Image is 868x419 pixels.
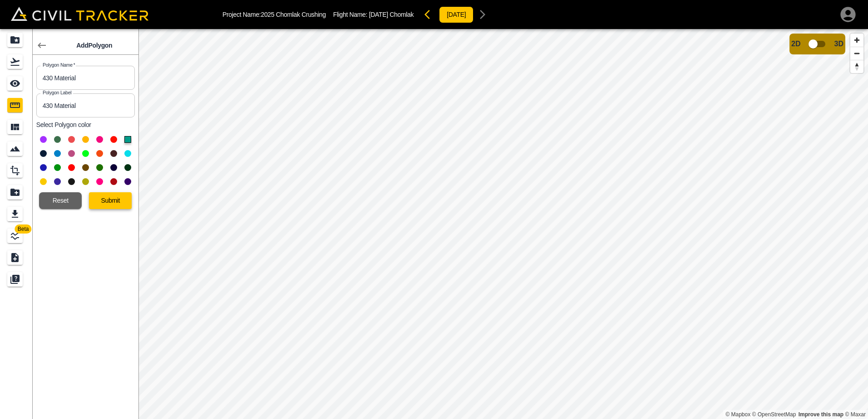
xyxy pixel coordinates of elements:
p: Flight Name: [333,11,414,18]
p: Project Name: 2025 Chomlak Crushing [222,11,326,18]
a: Map feedback [799,411,843,418]
span: [DATE] Chomlak [369,11,414,18]
a: Maxar [845,411,866,418]
canvas: Map [138,29,868,419]
button: [DATE] [439,6,473,23]
button: Reset bearing to north [850,60,863,73]
a: OpenStreetMap [752,411,796,418]
button: Zoom in [850,34,863,47]
a: Mapbox [725,411,750,418]
span: 3D [834,40,843,48]
img: Civil Tracker [11,7,148,21]
span: 2D [791,40,800,48]
button: Zoom out [850,47,863,60]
